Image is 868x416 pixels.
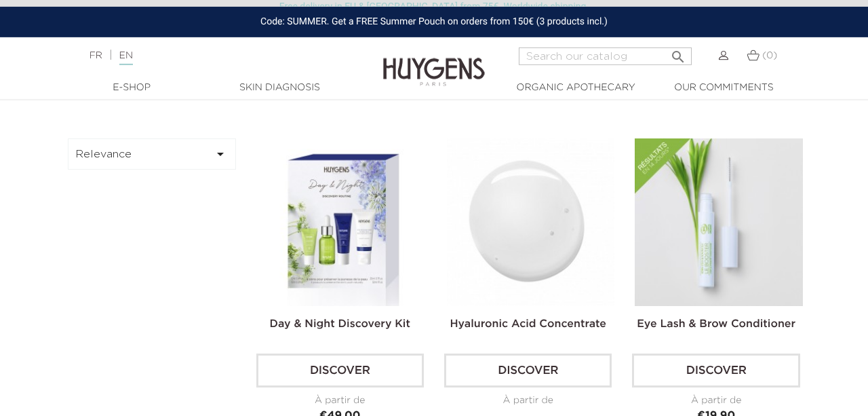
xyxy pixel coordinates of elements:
[656,81,791,95] a: Our commitments
[444,354,612,387] a: Discover
[762,51,777,60] span: (0)
[635,138,802,306] img: Eye Lash & Brow Conditioner
[90,51,102,60] a: FR
[259,138,427,306] img: Day & Night Discovery Kit
[256,394,424,408] div: À partir de
[212,81,347,95] a: Skin Diagnosis
[450,319,606,330] a: Hyaluronic Acid Concentrate
[270,319,410,330] a: Day & Night Discovery Kit
[508,81,644,95] a: Organic Apothecary
[637,319,795,330] a: Eye Lash & Brow Conditioner
[256,354,424,387] a: Discover
[519,48,692,65] input: Search
[632,394,800,408] div: À partir de
[632,354,800,387] a: Discover
[68,138,236,170] button: Relevance
[670,45,686,61] i: 
[119,51,133,65] a: EN
[212,146,229,162] i: 
[64,81,199,95] a: E-Shop
[83,48,352,64] div: |
[383,36,485,88] img: Huygens
[444,394,612,408] div: À partir de
[666,43,690,62] button: 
